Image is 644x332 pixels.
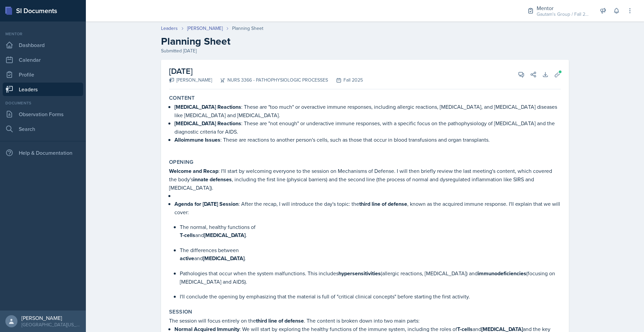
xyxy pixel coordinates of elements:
a: Observation Forms [3,107,83,121]
strong: [MEDICAL_DATA] [204,231,246,239]
div: [GEOGRAPHIC_DATA][US_STATE] [21,321,80,328]
strong: [MEDICAL_DATA] Reactions [174,120,241,127]
strong: [MEDICAL_DATA] Reactions [174,103,241,111]
label: Content [169,95,195,101]
strong: T-cells [180,231,195,239]
p: and . [180,254,561,263]
div: Gautam's Group / Fall 2025 [537,11,590,18]
a: Leaders [3,83,83,96]
p: : These are reactions to another person's cells, such as those that occur in blood transfusions a... [174,136,561,144]
a: Calendar [3,53,83,66]
p: The differences between [180,246,561,254]
strong: immunodeficiencies [478,270,526,277]
div: Mentor [3,31,83,37]
div: Fall 2025 [328,77,363,84]
label: Opening [169,159,194,165]
strong: Alloimmune Issues [174,136,220,144]
div: [PERSON_NAME] [169,77,212,84]
p: and . [180,231,561,239]
p: I'll conclude the opening by emphasizing that the material is full of "critical clinical concepts... [180,292,561,300]
p: The normal, healthy functions of [180,223,561,231]
p: Pathologies that occur when the system malfunctions. This includes (allergic reactions, [MEDICAL_... [180,269,561,286]
div: Submitted [DATE] [161,47,569,54]
strong: innate defenses [193,176,232,183]
a: Search [3,122,83,136]
strong: Welcome and Recap [169,167,218,175]
h2: [DATE] [169,65,363,77]
p: : These are "not enough" or underactive immune responses, with a specific focus on the pathophysi... [174,119,561,136]
h2: Planning Sheet [161,35,569,47]
strong: [MEDICAL_DATA] [203,254,245,262]
div: Documents [3,100,83,106]
a: Dashboard [3,38,83,52]
div: Mentor [537,4,590,12]
a: Leaders [161,25,178,32]
p: : I'll start by welcoming everyone to the session on Mechanisms of Defense. I will then briefly r... [169,167,561,192]
p: The session will focus entirely on the . The content is broken down into two main parts: [169,317,561,325]
strong: hypersensitivities [338,270,381,277]
a: Profile [3,68,83,81]
p: : After the recap, I will introduce the day's topic: the , known as the acquired immune response.... [174,200,561,216]
div: [PERSON_NAME] [21,315,80,321]
div: NURS 3366 - PATHOPHYSIOLOGIC PROCESSES [212,77,328,84]
strong: third line of defense [359,200,407,208]
label: Session [169,309,193,315]
div: Planning Sheet [232,25,263,32]
p: : These are "too much" or overactive immune responses, including allergic reactions, [MEDICAL_DAT... [174,103,561,119]
div: Help & Documentation [3,146,83,159]
strong: active [180,254,194,262]
strong: Agenda for [DATE] Session [174,200,238,208]
strong: third line of defense [256,317,304,325]
a: [PERSON_NAME] [187,25,223,32]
